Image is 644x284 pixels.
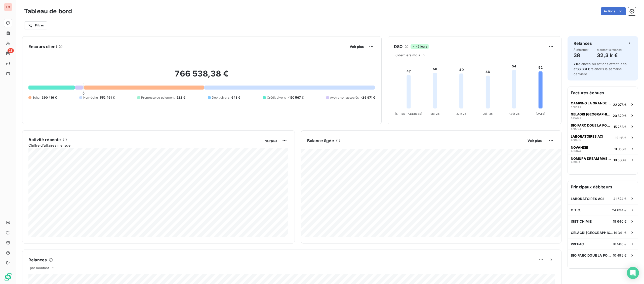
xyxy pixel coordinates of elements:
[411,44,429,49] span: -2 jours
[613,103,627,107] span: 22 278 €
[614,231,627,235] span: 14 341 €
[307,138,334,144] h6: Balance âgée
[613,197,627,201] span: 41 674 €
[615,136,627,140] span: 12 115 €
[571,101,611,105] span: CAMPING LA GRANDE VEYIERE
[231,95,240,100] span: 648 €
[613,253,627,257] span: 10 495 €
[571,112,611,116] span: GELAGRI [GEOGRAPHIC_DATA]
[330,95,359,100] span: Avoirs non associés
[394,44,403,50] h6: DSO
[571,116,581,119] span: 480233
[42,95,57,100] span: 390 416 €
[568,121,638,132] button: BIO PARC DOUE LA FONTAINE47992415 253 €
[4,273,12,281] img: Logo LeanPay
[568,132,638,143] button: LABORATOIRES ACI47942612 115 €
[571,138,581,141] span: 479426
[568,154,638,165] button: NOMURA DREAM MASTER EUROPE47919410 560 €
[597,48,623,51] span: Montant à relancer
[614,147,627,151] span: 11 056 €
[100,95,114,100] span: 552 491 €
[83,95,98,100] span: Non-échu
[28,44,57,50] h6: Encours client
[574,40,592,46] h6: Relances
[574,51,589,59] h4: 38
[568,87,638,99] h6: Factures échues
[4,3,12,11] div: LC
[571,105,581,108] span: 478464
[613,242,627,246] span: 10 586 €
[571,156,612,160] span: NOMURA DREAM MASTER EUROPE
[568,99,638,110] button: CAMPING LA GRANDE VEYIERE47846422 278 €
[28,69,375,84] h2: 766 538,38 €
[395,53,420,57] span: 6 derniers mois
[32,95,40,100] span: Échu
[265,139,277,143] span: Voir plus
[212,95,229,100] span: Débit divers
[28,137,61,143] h6: Activité récente
[574,62,577,66] span: 71
[574,48,589,51] span: À effectuer
[83,91,85,95] span: 0
[597,51,623,59] h4: 32,3 k €
[267,95,286,100] span: Crédit divers
[577,67,590,71] span: 66 331 €
[571,127,581,130] span: 479924
[614,125,627,129] span: 15 253 €
[568,110,638,121] button: GELAGRI [GEOGRAPHIC_DATA]48023320 329 €
[571,145,588,149] span: NOVANDIE
[571,253,613,257] span: BIO PARC DOUE LA FONTAINE
[482,112,493,115] tspan: Juil. 25
[571,197,604,201] span: LABORATOIRES ACI
[571,123,612,127] span: BIO PARC DOUE LA FONTAINE
[571,208,581,212] span: C.T.C.
[350,45,364,49] span: Voir plus
[601,7,626,15] button: Actions
[613,219,627,223] span: 18 640 €
[24,7,72,16] h3: Tableau de bord
[571,160,580,164] span: 479194
[614,158,627,162] span: 10 560 €
[361,95,375,100] span: -26 971 €
[571,134,603,138] span: LABORATOIRES ACI
[508,112,519,115] tspan: Août 25
[571,231,614,235] span: GELAGRI [GEOGRAPHIC_DATA]
[430,112,439,115] tspan: Mai 25
[526,138,543,143] button: Voir plus
[536,112,545,115] tspan: [DATE]
[177,95,185,100] span: 522 €
[24,21,47,29] button: Filtrer
[348,44,365,49] button: Voir plus
[612,208,627,212] span: 24 634 €
[8,48,14,53] span: 23
[528,139,542,143] span: Voir plus
[264,138,278,143] button: Voir plus
[28,143,262,148] span: Chiffre d'affaires mensuel
[30,266,49,270] span: par montant
[395,112,422,115] tspan: [STREET_ADDRESS]
[571,219,592,223] span: IGET CHIMIE
[288,95,304,100] span: -150 567 €
[568,181,638,193] h6: Principaux débiteurs
[568,143,638,154] button: NOVANDIE45687411 056 €
[571,149,581,152] span: 456874
[28,257,47,263] h6: Relances
[627,267,639,279] div: Open Intercom Messenger
[141,95,175,100] span: Promesse de paiement
[574,62,627,76] span: relances ou actions effectuées et relancés la semaine dernière.
[613,114,627,118] span: 20 329 €
[456,112,466,115] tspan: Juin 25
[571,242,584,246] span: PREFAC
